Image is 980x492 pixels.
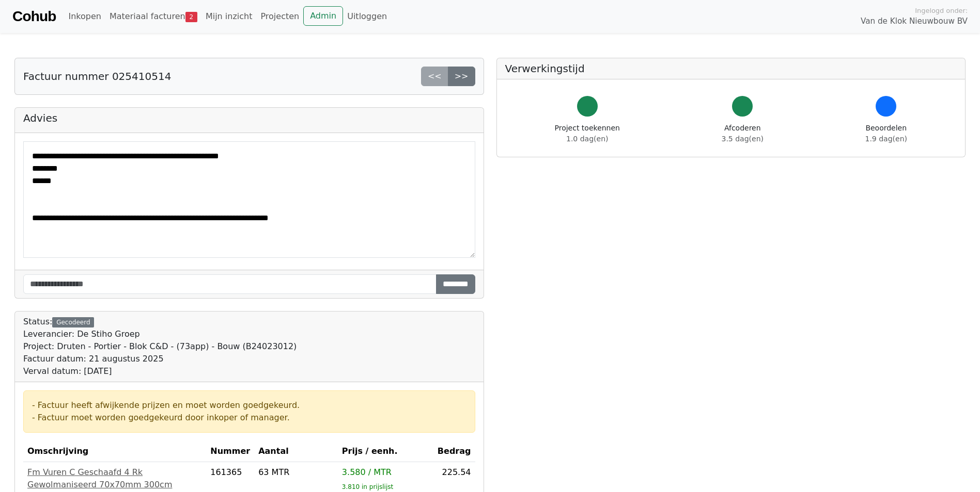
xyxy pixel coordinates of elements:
span: Van de Klok Nieuwbouw BV [861,15,968,27]
span: 1.0 dag(en) [566,135,608,143]
span: 3.5 dag(en) [722,135,764,143]
div: Gecodeerd [52,317,94,327]
div: Status: [23,316,297,378]
a: Uitloggen [343,6,391,27]
div: Project: Druten - Portier - Blok C&D - (73app) - Bouw (B24023012) [23,340,297,353]
div: - Factuur heeft afwijkende prijzen en moet worden goedgekeurd. [32,399,466,412]
div: Leverancier: De Stiho Groep [23,328,297,340]
span: 2 [185,12,197,22]
div: Fm Vuren C Geschaafd 4 Rk Gewolmaniseerd 70x70mm 300cm [27,466,202,491]
h5: Advies [23,112,475,124]
a: Projecten [256,6,303,27]
span: Ingelogd onder: [915,6,968,15]
th: Prijs / eenh. [338,441,432,462]
a: Mijn inzicht [201,6,257,27]
div: Project toekennen [555,123,620,144]
sub: 3.810 in prijslijst [342,483,393,490]
th: Nummer [206,441,254,462]
div: Afcoderen [722,123,764,144]
th: Bedrag [432,441,475,462]
h5: Factuur nummer 025410514 [23,70,171,83]
a: >> [448,67,475,86]
div: - Factuur moet worden goedgekeurd door inkoper of manager. [32,412,466,424]
a: Admin [303,6,343,26]
div: Beoordelen [865,123,907,144]
div: Verval datum: [DATE] [23,365,297,378]
th: Aantal [254,441,338,462]
div: 3.580 / MTR [342,466,428,479]
a: Cohub [12,4,56,29]
div: Factuur datum: 21 augustus 2025 [23,353,297,365]
a: Inkopen [64,6,105,27]
h5: Verwerkingstijd [505,62,957,75]
span: 1.9 dag(en) [865,135,907,143]
div: 63 MTR [258,466,334,479]
th: Omschrijving [23,441,206,462]
a: Materiaal facturen2 [105,6,201,27]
